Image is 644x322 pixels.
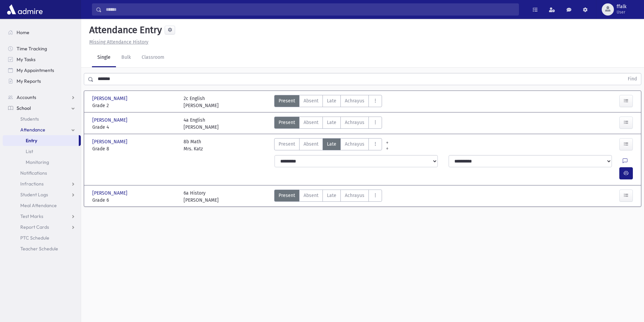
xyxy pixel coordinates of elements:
span: [PERSON_NAME] [92,95,129,102]
div: AttTypes [274,117,382,131]
span: My Appointments [17,67,54,73]
span: Time Tracking [17,46,47,52]
span: Report Cards [20,224,49,230]
a: PTC Schedule [3,232,81,243]
span: Late [327,141,336,148]
a: List [3,146,81,157]
a: Attendance [3,124,81,135]
span: ffalk [617,4,626,9]
span: Test Marks [20,213,43,219]
button: Find [624,73,641,85]
span: User [617,9,626,15]
span: Grade 8 [92,145,177,152]
span: Present [279,141,295,148]
span: Grade 2 [92,102,177,109]
span: Present [279,97,295,104]
span: Meal Attendance [20,202,57,208]
span: List [26,148,33,154]
div: AttTypes [274,138,382,152]
span: Grade 4 [92,124,177,131]
span: Present [279,119,295,126]
a: Accounts [3,92,81,103]
span: Late [327,192,336,199]
span: Achrayus [345,192,364,199]
a: Infractions [3,178,81,189]
a: Missing Attendance History [87,39,148,45]
span: School [17,105,31,111]
span: Student Logs [20,192,48,198]
span: Achrayus [345,119,364,126]
span: Late [327,97,336,104]
a: My Reports [3,76,81,86]
img: AdmirePro [5,3,44,16]
u: Missing Attendance History [89,39,148,45]
span: Achrayus [345,141,364,148]
div: 8b Math Mrs. Katz [184,138,203,152]
span: PTC Schedule [20,235,49,241]
span: Teacher Schedule [20,246,58,252]
span: My Reports [17,78,41,84]
a: Single [92,48,116,67]
a: Entry [3,135,79,146]
a: My Appointments [3,65,81,76]
a: Test Marks [3,211,81,222]
span: Attendance [20,127,45,133]
a: Students [3,114,81,124]
span: Absent [304,192,318,199]
span: Students [20,116,39,122]
span: Accounts [17,94,36,100]
div: AttTypes [274,190,382,204]
div: AttTypes [274,95,382,109]
span: Achrayus [345,97,364,104]
span: [PERSON_NAME] [92,190,129,197]
span: Absent [304,119,318,126]
span: Late [327,119,336,126]
span: Entry [26,138,37,144]
span: Infractions [20,181,44,187]
span: Notifications [20,170,47,176]
span: Present [279,192,295,199]
a: School [3,103,81,114]
span: Absent [304,97,318,104]
a: My Tasks [3,54,81,65]
span: Grade 6 [92,197,177,204]
div: 6a History [PERSON_NAME] [184,190,219,204]
span: [PERSON_NAME] [92,138,129,145]
a: Teacher Schedule [3,243,81,254]
a: Meal Attendance [3,200,81,211]
span: Home [17,29,29,35]
span: Monitoring [26,159,49,165]
a: Time Tracking [3,43,81,54]
h5: Attendance Entry [87,24,162,36]
div: 4a English [PERSON_NAME] [184,117,219,131]
a: Notifications [3,168,81,178]
a: Home [3,27,81,38]
a: Student Logs [3,189,81,200]
a: Monitoring [3,157,81,168]
a: Bulk [116,48,136,67]
input: Search [102,3,519,16]
span: Absent [304,141,318,148]
div: 2c English [PERSON_NAME] [184,95,219,109]
span: [PERSON_NAME] [92,117,129,124]
span: My Tasks [17,56,35,63]
a: Classroom [136,48,170,67]
a: Report Cards [3,222,81,232]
